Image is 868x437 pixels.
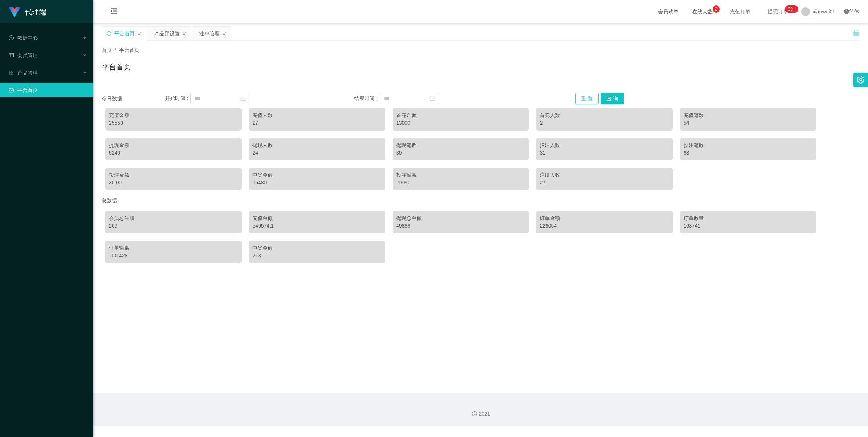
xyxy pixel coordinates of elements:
[853,29,859,36] i: 图标: unlock
[396,119,525,127] div: 13000
[684,141,812,149] div: 投注笔数
[430,96,435,101] i: 图标: calendar
[252,222,381,230] div: 540574.1
[396,171,525,179] div: 投注输赢
[252,149,381,157] div: 24
[9,35,38,41] span: 数据中心
[102,0,126,24] i: 图标: menu-fold
[252,171,381,179] div: 中奖金额
[764,9,792,14] span: 提现订单
[115,47,116,53] span: /
[102,61,131,72] h1: 平台首页
[472,411,477,416] i: 图标: copyright
[575,93,599,104] button: 重 置
[726,9,754,14] span: 充值订单
[252,215,381,222] div: 充值金额
[252,179,381,187] div: 16480
[25,0,46,24] h1: 代理端
[109,244,238,252] div: 订单输赢
[396,141,525,149] div: 提现笔数
[540,149,669,157] div: 31
[109,215,238,222] div: 会员总注册
[102,95,165,103] div: 今日数据
[601,93,624,104] button: 查 询
[715,5,717,13] p: 2
[252,119,381,127] div: 27
[689,9,716,14] span: 在线人数
[785,5,798,13] sup: 1157
[9,35,14,40] i: 图标: check-circle-o
[684,215,812,222] div: 订单数量
[396,222,525,230] div: 49888
[109,149,238,157] div: 5240
[252,244,381,252] div: 中奖金额
[182,32,186,36] i: 图标: close
[396,179,525,187] div: -1980
[540,171,669,179] div: 注册人数
[119,47,139,53] span: 平台首页
[199,27,220,40] div: 注单管理
[713,5,720,13] sup: 2
[684,222,812,230] div: 163741
[109,119,238,127] div: 25550
[109,222,238,230] div: 269
[114,27,135,40] div: 平台首页
[109,171,238,179] div: 投注金额
[684,149,812,157] div: 63
[106,31,111,36] i: 图标: sync
[252,252,381,260] div: 713
[540,119,669,127] div: 2
[252,112,381,119] div: 充值人数
[684,119,812,127] div: 54
[9,7,20,17] img: logo.9652507e.png
[9,70,38,76] span: 产品管理
[540,215,669,222] div: 订单金额
[9,53,14,58] i: 图标: table
[252,141,381,149] div: 提现人数
[540,141,669,149] div: 投注人数
[99,410,862,418] div: 2021
[9,52,38,58] span: 会员管理
[354,95,380,101] span: 结束时间：
[154,27,180,40] div: 产品预设置
[857,76,865,84] i: 图标: setting
[109,179,238,187] div: 30.00
[844,9,849,14] i: 图标: global
[222,32,226,36] i: 图标: close
[9,70,14,75] i: 图标: appstore-o
[540,179,669,187] div: 27
[240,96,246,101] i: 图标: calendar
[396,215,525,222] div: 提现总金额
[109,112,238,119] div: 充值金额
[396,112,525,119] div: 首充金额
[109,141,238,149] div: 提现金额
[137,32,141,36] i: 图标: close
[102,47,112,53] span: 首页
[684,112,812,119] div: 充值笔数
[165,95,190,101] span: 开始时间：
[109,252,238,260] div: -101428
[396,149,525,157] div: 39
[9,9,46,15] a: 代理端
[102,194,859,207] div: 总数据
[9,83,87,97] a: 图标: dashboard平台首页
[540,112,669,119] div: 首充人数
[540,222,669,230] div: 226054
